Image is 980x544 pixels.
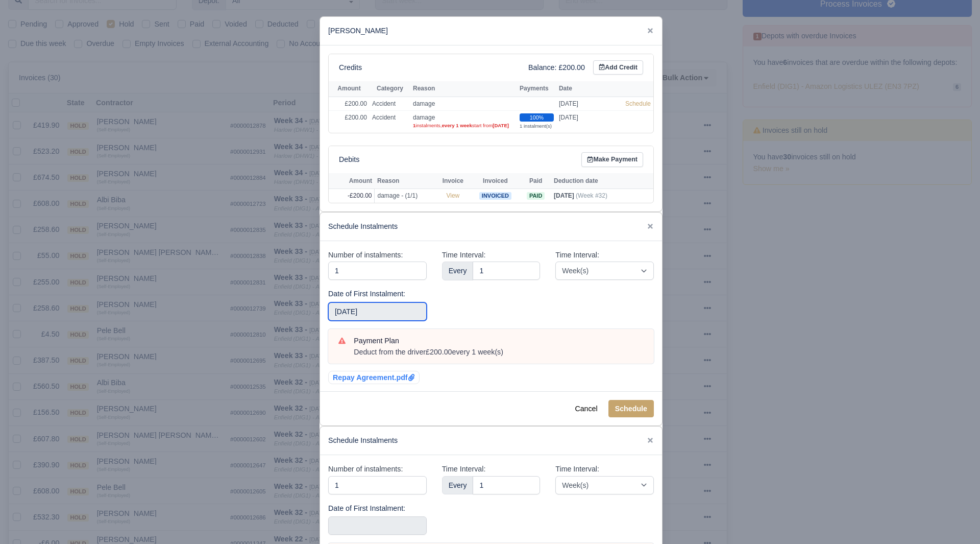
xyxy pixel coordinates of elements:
[329,81,370,97] th: Amount
[528,62,585,74] div: Balance: £200.00
[527,192,545,200] span: Paid
[354,337,644,345] h6: Payment Plan
[375,173,435,188] th: Reason
[608,400,654,417] button: Schedule
[320,17,662,45] div: [PERSON_NAME]
[442,463,486,475] label: Time Interval:
[410,97,517,111] td: damage
[556,97,623,111] td: [DATE]
[320,212,662,241] div: Schedule Instalments
[581,152,643,167] a: Make Payment
[442,123,472,128] strong: every 1 week
[339,155,359,164] h6: Debits
[556,111,623,133] td: [DATE]
[370,111,410,133] td: Accident
[328,371,420,384] a: Repay Agreement.pdf
[328,463,403,475] label: Number of instalments:
[625,100,651,107] a: Schedule
[370,81,410,97] th: Category
[413,122,514,129] small: instalments, start from
[520,113,554,122] div: 100%
[413,123,415,128] strong: 1
[329,173,375,188] th: Amount
[554,192,574,199] strong: [DATE]
[410,111,517,133] td: damage
[328,249,403,261] label: Number of instalments:
[375,189,435,203] td: damage - (1/1)
[471,173,521,188] th: Invoiced
[551,173,653,188] th: Deduction date
[520,173,551,188] th: Paid
[320,427,662,455] div: Schedule Instalments
[576,192,607,199] span: (Week #32)
[556,81,623,97] th: Date
[442,262,474,280] div: Every
[442,249,486,261] label: Time Interval:
[328,288,405,300] label: Date of First Instalment:
[328,503,405,514] label: Date of First Instalment:
[329,111,370,133] td: £200.00
[493,123,509,128] strong: [DATE]
[593,60,643,75] a: Add Credit
[442,476,474,494] div: Every
[517,81,556,97] th: Payments
[329,97,370,111] td: £200.00
[339,63,362,72] h6: Credits
[426,348,452,356] strong: £200.00
[929,495,980,544] iframe: Chat Widget
[568,400,604,417] button: Cancel
[370,97,410,111] td: Accident
[555,249,599,261] label: Time Interval:
[435,173,471,188] th: Invoice
[348,192,372,199] span: -£200.00
[410,81,517,97] th: Reason
[354,347,644,358] div: Deduct from the driver every 1 week(s)
[555,463,599,475] label: Time Interval:
[520,123,552,129] small: 1 instalment(s)
[479,192,511,200] span: Invoiced
[446,192,459,199] a: View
